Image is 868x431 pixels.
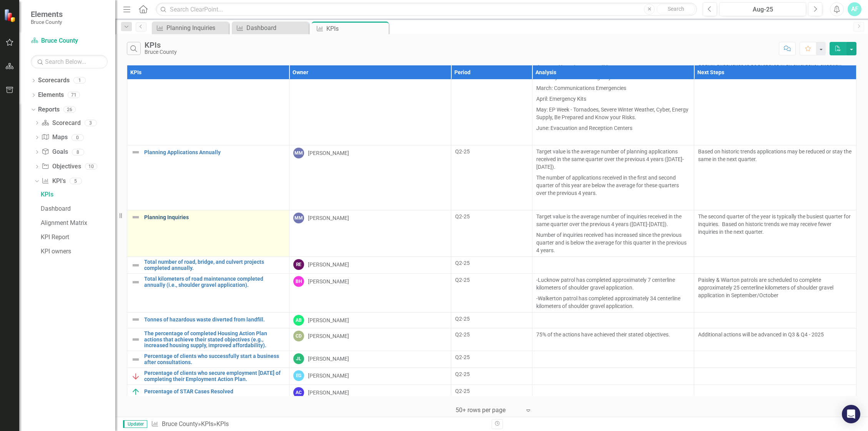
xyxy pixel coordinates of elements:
div: Q2-25 [455,259,528,267]
td: Double-Click to Edit [694,313,856,328]
div: Open Intercom Messenger [842,405,860,423]
button: Aug-25 [719,2,806,16]
div: [PERSON_NAME] [308,261,349,268]
button: Search [657,4,695,15]
div: BH [293,276,304,287]
a: Dashboard [39,203,115,215]
div: Alignment Matrix [41,220,115,226]
p: Target value is the average number of planning applications received in the same quarter over the... [536,148,690,172]
td: Double-Click to Edit Right Click for Context Menu [127,42,289,145]
div: KPI Report [41,234,115,241]
td: Double-Click to Edit [694,368,856,385]
div: 8 [72,149,84,155]
div: [PERSON_NAME] [308,278,349,285]
div: Q2-25 [455,213,528,220]
input: Search Below... [31,55,108,68]
p: June: Evacuation and Reception Centers [536,123,690,133]
p: Number of inquiries received has increased since the previous quarter and is below the average fo... [536,230,690,254]
span: Search [668,6,684,12]
div: JL [293,353,304,364]
img: Not Defined [131,213,140,222]
div: RE [293,259,304,270]
a: Tonnes of hazardous waste diverted from landfill. [144,317,285,323]
p: Paisley & Wiarton patrols are scheduled to complete approximately 25 centerline kilometers of sho... [698,276,852,299]
div: » » [151,420,486,429]
a: Planning Applications Annually [144,150,285,155]
div: MM [293,213,304,223]
p: The second quarter of the year is typically the busiest quarter for inquiries. Based on historic ... [698,213,852,236]
div: KPIs [145,41,177,49]
small: Bruce County [31,19,63,25]
div: Q2-25 [455,353,528,361]
div: Aug-25 [722,5,803,14]
td: Double-Click to Edit Right Click for Context Menu [127,257,289,274]
p: -Walkerton patrol has completed approximately 34 centerline kilometers of shoulder gravel applica... [536,293,690,310]
p: Based on historic trends applications may be reduced or stay the same in the next quarter. [698,148,852,163]
div: Q2-25 [455,148,528,155]
div: CD [293,331,304,341]
a: Scorecards [38,76,70,85]
div: [PERSON_NAME] [308,332,349,340]
div: 0 [72,134,84,141]
div: Dashboard [246,23,307,33]
div: KPIs [41,191,115,198]
img: On Track [131,387,140,396]
p: March: Communications Emergencies [536,83,690,93]
button: AF [848,2,861,16]
a: Objectives [42,162,81,171]
p: Target value is the average number of inquiries received in the same quarter over the previous 4 ... [536,213,690,230]
a: Percentage of STAR Cases Resolved [144,389,285,394]
p: 75% of the actions have achieved their stated objectives. [536,331,690,338]
td: Double-Click to Edit [532,257,694,274]
div: [PERSON_NAME] [308,389,349,396]
a: Total kilometers of road maintenance completed annually (i.e., shoulder gravel application). [144,276,285,288]
a: KPI Report [39,231,115,243]
td: Double-Click to Edit [532,42,694,145]
a: Goals [42,148,68,156]
td: Double-Click to Edit [694,145,856,210]
td: Double-Click to Edit [694,328,856,351]
a: Percentage of clients who secure employment [DATE] of completing their Employment Action Plan. [144,370,285,382]
div: 10 [85,163,97,170]
td: Double-Click to Edit [694,42,856,145]
div: 26 [63,106,76,113]
span: Elements [31,10,63,19]
a: Alignment Matrix [39,217,115,229]
a: KPIs [39,188,115,201]
a: Total number of road, bridge, and culvert projects completed annually. [144,259,285,271]
img: Off Track [131,372,140,381]
a: Dashboard [234,23,307,33]
td: Double-Click to Edit [532,351,694,368]
a: Percentage of clients who successfully start a business after consultations. [144,353,285,365]
img: ClearPoint Strategy [4,9,17,22]
img: Not Defined [131,261,140,270]
img: Not Defined [131,335,140,344]
td: Double-Click to Edit [694,351,856,368]
td: Double-Click to Edit Right Click for Context Menu [127,351,289,368]
a: Elements [38,91,64,100]
div: Bruce County [145,49,177,55]
div: KPI owners [41,248,115,255]
a: Reports [38,105,60,114]
td: Double-Click to Edit [532,328,694,351]
div: MM [293,148,304,158]
td: Double-Click to Edit Right Click for Context Menu [127,145,289,210]
a: KPI owners [39,245,115,258]
div: 3 [85,120,97,126]
img: Not Defined [131,278,140,287]
td: Double-Click to Edit [532,210,694,257]
p: May: EP Week - Tornadoes, Severe Winter Weather, Cyber, Energy Supply, Be Prepared and Know your ... [536,104,690,123]
a: KPIs [201,420,213,428]
img: Not Defined [131,148,140,157]
div: Q2-25 [455,331,528,338]
td: Double-Click to Edit [532,313,694,328]
span: Updater [123,420,147,428]
img: Not Defined [131,355,140,364]
a: Scorecard [42,119,80,128]
td: Double-Click to Edit Right Click for Context Menu [127,274,289,313]
td: Double-Click to Edit [694,384,856,400]
div: AB [293,315,304,326]
a: Planning Inquiries [154,23,227,33]
div: 71 [68,92,80,98]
